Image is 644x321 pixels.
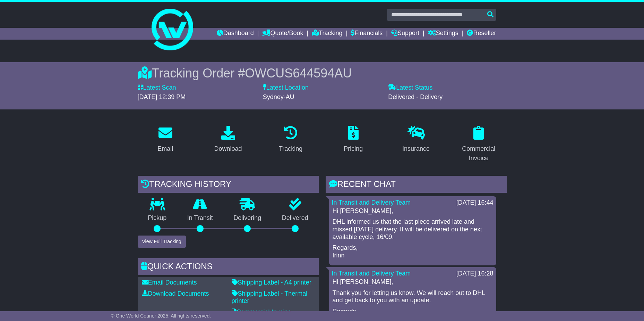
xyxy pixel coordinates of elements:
div: Pricing [344,144,363,154]
a: Insurance [398,123,434,156]
a: Pricing [339,123,367,156]
a: Tracking [274,123,307,156]
a: Quote/Book [262,28,303,40]
a: Settings [428,28,458,40]
a: Support [391,28,419,40]
a: Email [153,123,178,156]
div: [DATE] 16:44 [456,199,493,207]
div: Tracking history [138,176,319,195]
p: Thank you for letting us know. We will reach out to DHL and get back to you with an update. [333,289,493,304]
div: Insurance [402,144,430,154]
span: [DATE] 12:39 PM [138,93,186,100]
a: Shipping Label - A4 printer [232,279,311,286]
span: © One World Courier 2025. All rights reserved. [111,313,211,319]
div: Tracking [279,144,302,154]
label: Latest Status [388,84,432,92]
a: Tracking [312,28,342,40]
div: RECENT CHAT [326,176,507,195]
a: In Transit and Delivery Team [332,199,411,206]
a: In Transit and Delivery Team [332,270,411,277]
a: Shipping Label - Thermal printer [232,290,308,305]
div: Quick Actions [138,258,319,277]
label: Latest Location [263,84,309,92]
p: In Transit [177,214,223,222]
div: Commercial Invoice [455,144,502,163]
a: Financials [351,28,383,40]
p: Delivering [223,214,272,222]
a: Commercial Invoice [232,308,291,315]
a: Commercial Invoice [451,123,507,165]
p: Pickup [138,214,177,222]
span: OWCUS644594AU [245,66,352,80]
div: Email [157,144,173,154]
div: Tracking Order # [138,66,507,81]
a: Download Documents [142,290,209,297]
span: Delivered - Delivery [388,93,443,100]
a: Download [209,123,246,156]
span: Sydney-AU [263,93,294,100]
label: Latest Scan [138,84,176,92]
p: Regards, Irinn [333,244,493,259]
p: Hi [PERSON_NAME], [333,278,493,286]
p: DHL informed us that the last piece arrived late and missed [DATE] delivery. It will be delivered... [333,218,493,241]
p: Hi [PERSON_NAME], [333,207,493,215]
p: Delivered [272,214,319,222]
a: Email Documents [142,279,197,286]
a: Dashboard [217,28,254,40]
div: Download [214,144,242,154]
div: [DATE] 16:28 [456,270,493,278]
a: Reseller [467,28,496,40]
button: View Full Tracking [138,236,186,248]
